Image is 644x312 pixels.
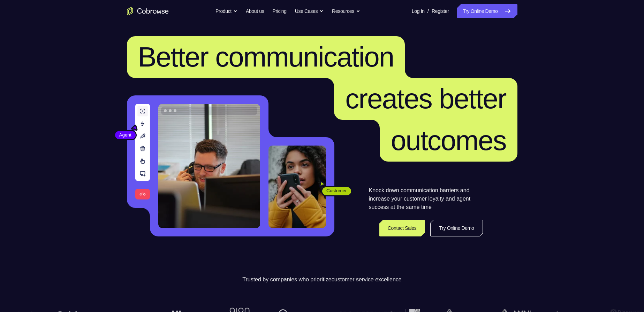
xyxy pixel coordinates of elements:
[427,7,429,15] span: /
[412,4,425,18] a: Log In
[369,186,483,211] p: Knock down communication barriers and increase your customer loyalty and agent success at the sam...
[158,104,260,228] img: A customer support agent talking on the phone
[332,276,402,282] span: customer service excellence
[332,4,360,18] button: Resources
[432,4,449,18] a: Register
[127,7,169,15] a: Go to the home page
[379,220,425,236] a: Contact Sales
[272,4,286,18] a: Pricing
[345,83,506,114] span: creates better
[268,146,326,228] img: A customer holding their phone
[138,41,394,72] span: Better communication
[215,4,237,18] button: Product
[246,4,264,18] a: About us
[430,220,483,236] a: Try Online Demo
[391,125,506,156] span: outcomes
[457,4,517,18] a: Try Online Demo
[295,4,324,18] button: Use Cases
